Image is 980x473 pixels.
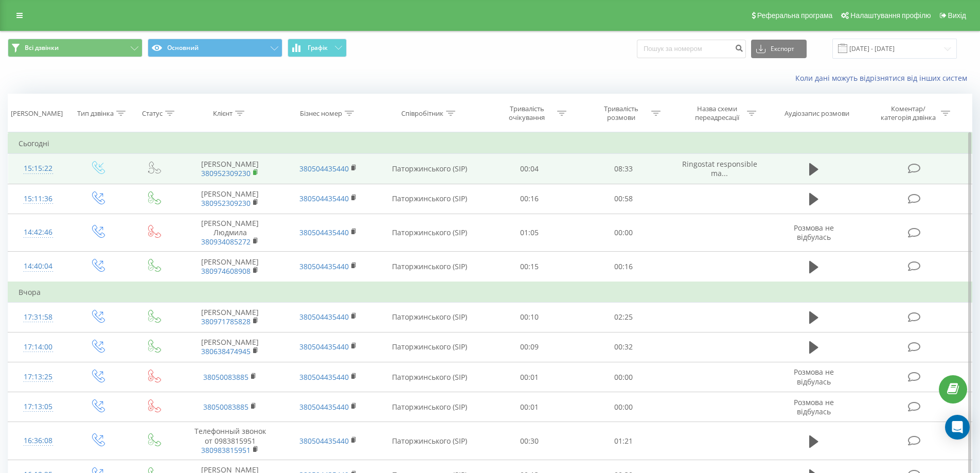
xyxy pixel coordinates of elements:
span: Налаштування профілю [850,11,931,20]
td: 00:58 [577,184,671,214]
button: Всі дзвінки [8,39,142,57]
td: 00:00 [577,214,671,252]
div: 14:40:04 [19,256,58,276]
div: 17:13:05 [19,397,58,417]
a: 380504435440 [299,261,349,271]
span: Ringostat responsible ma... [682,159,757,178]
button: Експорт [751,40,807,58]
td: Паторжинського (SIP) [377,362,483,392]
td: 00:01 [483,362,577,392]
td: 00:00 [577,392,671,422]
td: Сьогодні [8,133,972,154]
a: 38050083885 [203,402,248,412]
div: 16:36:08 [19,431,58,451]
button: Основний [148,39,282,57]
div: 14:42:46 [19,222,58,242]
td: Паторжинського (SIP) [377,302,483,332]
td: 01:21 [577,422,671,460]
span: Розмова не відбулась [794,367,834,386]
td: [PERSON_NAME] [181,302,279,332]
td: 00:30 [483,422,577,460]
div: Назва схеми переадресації [689,104,744,122]
td: 02:25 [577,302,671,332]
a: Коли дані можуть відрізнятися вiд інших систем [795,73,972,83]
div: [PERSON_NAME] [11,109,63,118]
td: [PERSON_NAME] [181,184,279,214]
div: Співробітник [401,109,443,118]
span: Графік [308,44,328,51]
div: Бізнес номер [300,109,342,118]
span: Вихід [948,11,966,20]
a: 380952309230 [201,168,251,178]
td: 00:00 [577,362,671,392]
div: Клієнт [213,109,233,118]
td: [PERSON_NAME] Людмила [181,214,279,252]
td: Паторжинського (SIP) [377,392,483,422]
td: [PERSON_NAME] [181,154,279,184]
a: 380504435440 [299,312,349,322]
td: Телефонный звонок от 0983815951 [181,422,279,460]
td: 00:10 [483,302,577,332]
div: 17:13:25 [19,367,58,387]
span: Розмова не відбулась [794,397,834,416]
td: [PERSON_NAME] [181,252,279,282]
a: 380952309230 [201,198,251,208]
span: Розмова не відбулась [794,223,834,242]
td: 00:15 [483,252,577,282]
div: Тривалість розмови [594,104,649,122]
td: Паторжинського (SIP) [377,422,483,460]
div: Тип дзвінка [77,109,114,118]
div: Коментар/категорія дзвінка [878,104,938,122]
td: Паторжинського (SIP) [377,252,483,282]
td: 00:09 [483,332,577,362]
td: 00:16 [483,184,577,214]
a: 380934085272 [201,237,251,247]
a: 380504435440 [299,372,349,382]
input: Пошук за номером [637,40,746,58]
a: 380504435440 [299,227,349,237]
div: Open Intercom Messenger [945,415,970,440]
td: Паторжинського (SIP) [377,332,483,362]
td: 00:01 [483,392,577,422]
td: [PERSON_NAME] [181,332,279,362]
a: 380504435440 [299,436,349,446]
a: 380504435440 [299,402,349,412]
div: 15:11:36 [19,189,58,209]
a: 380974608908 [201,266,251,276]
span: Реферальна програма [757,11,833,20]
a: 380971785828 [201,317,251,326]
td: 08:33 [577,154,671,184]
button: Графік [288,39,347,57]
a: 380504435440 [299,342,349,352]
a: 380638474945 [201,346,251,356]
div: Статус [142,109,163,118]
a: 380504435440 [299,194,349,203]
a: 380504435440 [299,164,349,173]
div: 17:31:58 [19,307,58,327]
td: 00:04 [483,154,577,184]
td: Паторжинського (SIP) [377,154,483,184]
td: Паторжинського (SIP) [377,214,483,252]
td: 00:16 [577,252,671,282]
a: 380983815951 [201,445,251,455]
td: Вчора [8,282,972,303]
td: Паторжинського (SIP) [377,184,483,214]
div: Тривалість очікування [500,104,555,122]
td: 01:05 [483,214,577,252]
div: 17:14:00 [19,337,58,357]
span: Всі дзвінки [25,44,59,52]
div: Аудіозапис розмови [785,109,849,118]
a: 38050083885 [203,372,248,382]
td: 00:32 [577,332,671,362]
div: 15:15:22 [19,159,58,179]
